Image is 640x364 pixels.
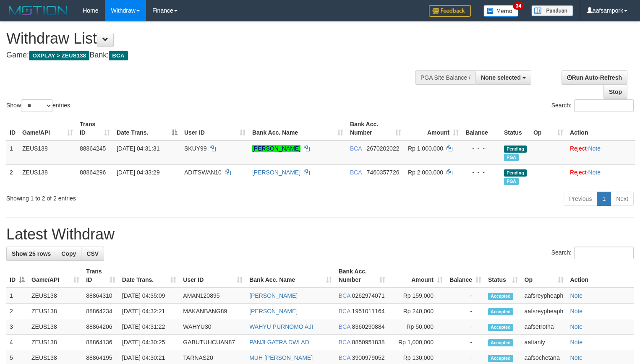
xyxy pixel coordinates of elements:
[481,74,521,81] span: None selected
[408,145,443,152] span: Rp 1.000.000
[488,308,513,315] span: Accepted
[574,99,634,112] input: Search:
[530,117,567,140] th: Op: activate to sort column ascending
[6,319,28,335] td: 3
[570,292,583,299] a: Note
[389,319,446,335] td: Rp 50,000
[531,5,573,16] img: panduan.png
[389,288,446,304] td: Rp 159,000
[488,355,513,362] span: Accepted
[513,2,524,10] span: 34
[83,304,119,319] td: 88864234
[483,5,519,17] img: Button%20Memo.svg
[249,117,347,140] th: Bank Acc. Name: activate to sort column ascending
[252,145,300,152] a: [PERSON_NAME]
[339,308,350,315] span: BCA
[352,339,385,346] span: Copy 8850951838 to clipboard
[81,247,104,261] a: CSV
[6,226,634,243] h1: Latest Withdraw
[504,146,527,153] span: Pending
[28,335,83,350] td: ZEUS138
[588,145,601,152] a: Note
[588,169,601,176] a: Note
[521,335,567,350] td: aaftanly
[249,354,313,361] a: MUH [PERSON_NAME]
[389,335,446,350] td: Rp 1,000,000
[446,304,485,319] td: -
[117,145,159,152] span: [DATE] 04:31:31
[389,304,446,319] td: Rp 240,000
[6,4,70,17] img: MOTION_logo.png
[574,247,634,259] input: Search:
[184,145,207,152] span: SKUY99
[475,70,531,85] button: None selected
[184,169,222,176] span: ADITSWAN10
[86,250,99,257] span: CSV
[446,319,485,335] td: -
[570,169,587,176] a: Reject
[567,164,635,188] td: ·
[6,247,56,261] a: Show 25 rows
[117,169,159,176] span: [DATE] 04:33:29
[6,164,19,188] td: 2
[462,117,501,140] th: Balance
[6,140,19,165] td: 1
[6,51,418,60] h4: Game: Bank:
[347,117,405,140] th: Bank Acc. Number: activate to sort column ascending
[597,192,611,206] a: 1
[119,264,180,288] th: Date Trans.: activate to sort column ascending
[6,30,418,47] h1: Withdraw List
[570,308,583,315] a: Note
[521,304,567,319] td: aafsreypheaph
[352,308,385,315] span: Copy 1951011164 to clipboard
[19,140,76,165] td: ZEUS138
[567,264,634,288] th: Action
[12,250,51,257] span: Show 25 rows
[19,117,76,140] th: Game/API: activate to sort column ascending
[249,308,298,315] a: [PERSON_NAME]
[335,264,389,288] th: Bank Acc. Number: activate to sort column ascending
[570,339,583,346] a: Note
[109,51,128,60] span: BCA
[465,168,497,177] div: - - -
[28,319,83,335] td: ZEUS138
[249,292,298,299] a: [PERSON_NAME]
[119,304,180,319] td: [DATE] 04:32:21
[570,145,587,152] a: Reject
[246,264,335,288] th: Bank Acc. Name: activate to sort column ascending
[352,354,385,361] span: Copy 3900979052 to clipboard
[465,144,497,153] div: - - -
[29,51,89,60] span: OXPLAY > ZEUS138
[339,323,350,330] span: BCA
[180,264,246,288] th: User ID: activate to sort column ascending
[405,117,462,140] th: Amount: activate to sort column ascending
[570,354,583,361] a: Note
[446,288,485,304] td: -
[339,339,350,346] span: BCA
[6,288,28,304] td: 1
[564,192,597,206] a: Previous
[180,288,246,304] td: AMAN120895
[61,250,76,257] span: Copy
[80,169,106,176] span: 88864296
[521,264,567,288] th: Op: activate to sort column ascending
[119,319,180,335] td: [DATE] 04:31:22
[19,164,76,188] td: ZEUS138
[429,5,471,17] img: Feedback.jpg
[551,247,634,259] label: Search:
[76,117,113,140] th: Trans ID: activate to sort column ascending
[21,99,52,112] select: Showentries
[367,169,400,176] span: Copy 7460357726 to clipboard
[180,319,246,335] td: WAHYU30
[562,70,627,85] a: Run Auto-Refresh
[83,264,119,288] th: Trans ID: activate to sort column ascending
[249,323,313,330] a: WAHYU PURNOMO AJI
[350,145,362,152] span: BCA
[252,169,300,176] a: [PERSON_NAME]
[6,191,260,203] div: Showing 1 to 2 of 2 entries
[181,117,249,140] th: User ID: activate to sort column ascending
[488,324,513,331] span: Accepted
[80,145,106,152] span: 88864245
[83,319,119,335] td: 88864206
[6,304,28,319] td: 2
